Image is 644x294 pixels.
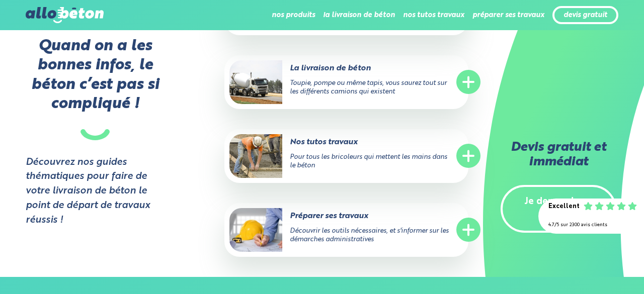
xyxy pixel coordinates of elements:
a: devis gratuit [563,11,607,20]
li: la livraison de béton [323,3,395,27]
p: Quand on a les bonnes infos, le béton c’est pas si compliqué ! [26,37,164,140]
span: Toupie, pompe ou même tapis, vous saurez tout sur les différents camions qui existent [290,80,447,95]
img: La livraison de béton [229,60,282,104]
img: allobéton [26,7,103,23]
img: Nos tutos travaux [229,134,282,178]
p: Préparer ses travaux [229,211,423,222]
span: Pour tous les bricoleurs qui mettent les mains dans le béton [290,154,447,169]
p: La livraison de béton [229,63,423,74]
li: nos produits [272,3,315,27]
img: Préparer ses travaux [229,208,282,252]
span: Découvrir les outils nécessaires, et s'informer sur les démarches administratives [290,228,449,243]
li: préparer ses travaux [472,3,544,27]
p: Nos tutos travaux [229,137,423,148]
li: nos tutos travaux [403,3,464,27]
strong: Découvrez nos guides thématiques pour faire de votre livraison de béton le point de départ de tra... [26,155,164,228]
